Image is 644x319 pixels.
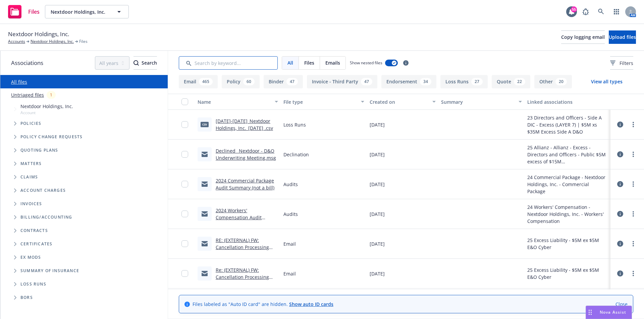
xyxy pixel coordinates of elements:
a: Switch app [610,5,623,18]
span: Audits [283,181,298,188]
span: Nextdoor Holdings, Inc. [8,30,69,38]
a: RE: (EXTERNAL) FW: Cancellation Processing Notification - [DATE] [216,237,269,257]
span: Email [283,270,296,277]
button: Quote [492,75,530,88]
button: Other [534,75,572,88]
a: more [629,180,637,188]
a: Nextdoor Holdings, Inc. [31,38,74,45]
div: 25 Excess Liability - $5M ex $5M E&O Cyber [527,237,608,251]
div: 27 [471,78,483,85]
div: 22 [514,78,525,85]
div: Tree Example [0,101,168,211]
span: Copy logging email [561,34,605,40]
span: Nextdoor Holdings, Inc. [20,103,73,110]
div: 34 [420,78,431,85]
span: Matters [20,162,42,166]
a: Report a Bug [579,5,592,18]
div: 47 [361,78,372,85]
div: Created on [370,98,429,105]
span: [DATE] [370,270,385,277]
a: Re: (EXTERNAL) FW: Cancellation Processing Notification - [DATE] [216,267,269,287]
div: 1 [47,91,56,99]
span: Files [79,38,88,45]
button: Summary [438,94,524,110]
span: Account [20,110,73,115]
button: Policy [222,75,260,88]
button: SearchSearch [133,56,157,70]
a: Declined_ Nextdoor - D&O Underwriting Meeting.msg [216,148,276,161]
span: Associations [11,59,43,67]
span: [DATE] [370,240,385,247]
div: File type [283,98,357,105]
span: Summary of insurance [20,269,79,273]
button: Endorsement [381,75,436,88]
span: Upload files [609,34,636,40]
a: more [629,210,637,218]
span: Files labeled as "Auto ID card" are hidden. [193,301,333,308]
button: Linked associations [525,94,610,110]
button: Nova Assist [586,306,632,319]
input: Toggle Row Selected [181,181,188,187]
button: View all types [580,75,633,88]
span: Invoices [20,202,42,206]
span: Certificates [20,242,52,246]
span: Quoting plans [20,148,58,152]
a: Show auto ID cards [289,301,333,307]
span: Loss Runs [283,121,306,128]
span: [DATE] [370,181,385,188]
a: 2024 Workers' Compensation Audit Summary (not a bill) [216,207,262,228]
svg: Search [133,60,139,66]
span: [DATE] [370,151,385,158]
div: 47 [286,78,298,85]
button: Invoice - Third Party [307,75,377,88]
a: more [629,240,637,248]
span: Nova Assist [600,309,626,315]
button: File type [281,94,367,110]
input: Search by keyword... [179,56,278,70]
button: Binder [264,75,303,88]
button: Nextdoor Holdings, Inc. [45,5,129,18]
span: Emails [325,59,340,66]
a: more [629,150,637,158]
span: Files [304,59,314,66]
span: Account charges [20,188,66,192]
span: Loss Runs [20,282,46,286]
span: Declination [283,151,309,158]
span: [DATE] [370,121,385,128]
span: Audits [283,211,298,218]
a: 2024 Commercial Package Audit Summary (not a bill) [216,177,274,191]
div: Name [198,98,271,105]
span: Ex Mods [20,255,41,259]
div: 25 Excess Liability - $5M ex $5M E&O Cyber [527,266,608,281]
span: Policy change requests [20,135,83,139]
div: Folder Tree Example [0,211,168,304]
button: Loss Runs [440,75,488,88]
div: Drag to move [586,306,594,319]
span: Email [283,240,296,247]
span: Billing/Accounting [20,215,72,219]
div: 25 Allianz - Allianz - Excess - Directors and Officers - Public $5M excess of $15M [527,144,608,165]
div: Linked associations [527,98,608,105]
div: 20 [555,78,567,85]
button: Copy logging email [561,30,605,44]
button: Created on [367,94,439,110]
button: Email [179,75,218,88]
a: more [629,121,637,129]
input: Toggle Row Selected [181,240,188,247]
button: Filters [610,56,633,70]
a: Close [615,301,628,308]
div: 23 Directors and Officers - Side A DIC - Excess (LAYER 7) | $5M xs $35M Excess Side A D&O [527,114,608,135]
a: All files [11,79,27,85]
a: Search [594,5,608,18]
div: 24 Commercial Package - Nextdoor Holdings, Inc. - Commercial Package [527,174,608,195]
a: Untriaged files [11,91,44,98]
span: Show nested files [350,60,382,66]
input: Toggle Row Selected [181,270,188,277]
a: Files [5,2,42,21]
div: Search [133,57,157,69]
span: BORs [20,296,33,300]
span: Filters [610,60,633,67]
span: Filters [620,60,633,67]
div: 55 [571,6,577,12]
a: Accounts [8,38,25,45]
